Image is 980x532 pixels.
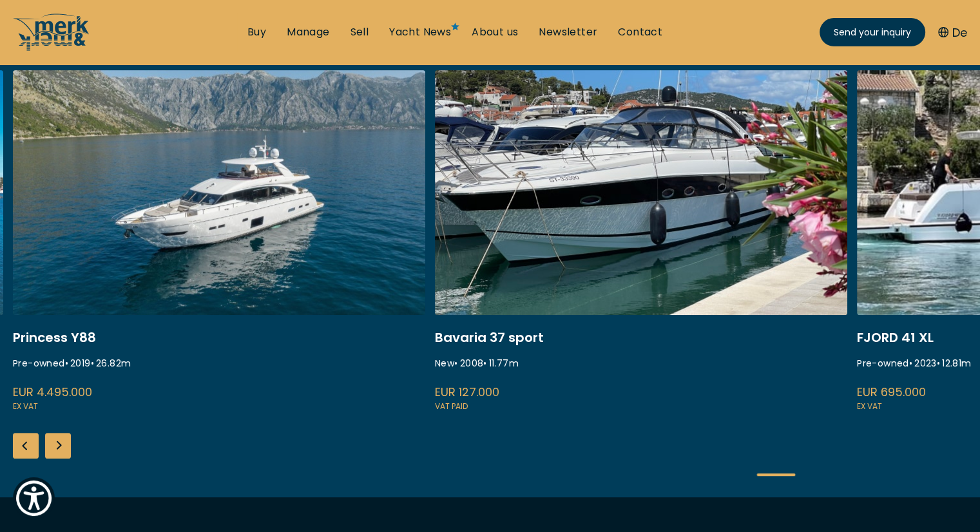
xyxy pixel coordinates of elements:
button: De [938,24,967,41]
div: Next slide [45,433,71,459]
a: Manage [287,25,329,39]
a: princess y88 [13,70,425,413]
a: Contact [618,25,662,39]
a: marco polo bavaria 37 [435,70,847,413]
a: Buy [247,25,266,39]
a: Sell [350,25,369,39]
div: Previous slide [13,433,39,459]
span: Send your inquiry [834,26,911,39]
a: Yacht News [389,25,451,39]
a: Newsletter [539,25,597,39]
a: About us [472,25,518,39]
a: / [13,41,90,55]
a: Send your inquiry [820,18,925,46]
button: Show Accessibility Preferences [13,477,55,519]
